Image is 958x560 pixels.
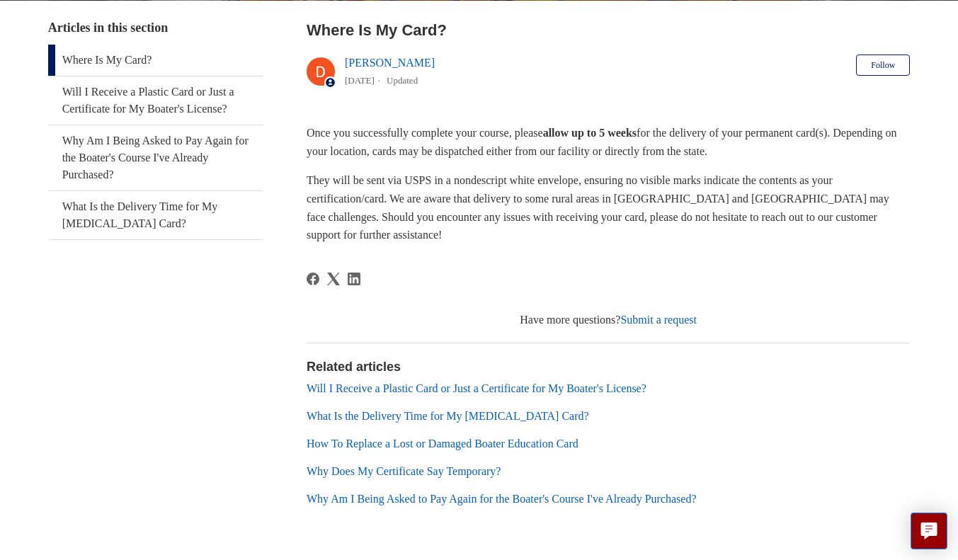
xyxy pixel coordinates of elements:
[307,273,319,285] svg: Share this page on Facebook
[911,513,947,549] button: Live chat
[345,57,435,69] a: [PERSON_NAME]
[48,45,263,76] a: Where Is My Card?
[307,410,589,422] a: What Is the Delivery Time for My [MEDICAL_DATA] Card?
[307,358,910,377] h2: Related articles
[48,125,263,190] a: Why Am I Being Asked to Pay Again for the Boater's Course I've Already Purchased?
[345,75,375,86] time: 04/15/2024, 16:31
[543,127,637,139] strong: allow up to 5 weeks
[307,171,910,244] p: They will be sent via USPS in a nondescript white envelope, ensuring no visible marks indicate th...
[856,55,910,76] button: Follow Article
[307,438,578,450] a: How To Replace a Lost or Damaged Boater Education Card
[307,18,910,42] h2: Where Is My Card?
[48,191,263,239] a: What Is the Delivery Time for My [MEDICAL_DATA] Card?
[348,273,360,285] a: LinkedIn
[307,493,697,505] a: Why Am I Being Asked to Pay Again for the Boater's Course I've Already Purchased?
[387,75,418,86] li: Updated
[307,273,319,285] a: Facebook
[620,314,697,326] a: Submit a request
[48,21,168,35] span: Articles in this section
[327,273,340,285] svg: Share this page on X Corp
[307,312,910,328] div: Have more questions?
[307,465,501,477] a: Why Does My Certificate Say Temporary?
[307,124,910,160] p: Once you successfully complete your course, please for the delivery of your permanent card(s). De...
[327,273,340,285] a: X Corp
[48,76,263,125] a: Will I Receive a Plastic Card or Just a Certificate for My Boater's License?
[348,273,360,285] svg: Share this page on LinkedIn
[307,382,646,394] a: Will I Receive a Plastic Card or Just a Certificate for My Boater's License?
